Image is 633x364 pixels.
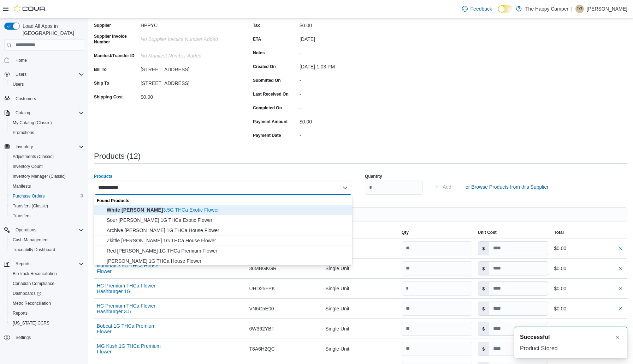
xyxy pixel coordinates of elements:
[554,244,625,253] div: $0.00
[10,172,84,181] span: Inventory Manager (Classic)
[10,236,51,244] a: Cash Management
[16,227,36,233] span: Operations
[7,308,87,318] button: Reports
[10,152,57,161] a: Adjustments (Classic)
[300,34,394,42] div: [DATE]
[13,226,39,234] button: Operations
[1,259,87,269] button: Reports
[300,75,394,83] div: -
[7,162,87,171] button: Inventory Count
[10,236,84,244] span: Cash Management
[10,119,84,127] span: My Catalog (Classic)
[97,323,167,334] button: Bobcat 1G THCa Premium Flower
[1,142,87,152] button: Inventory
[300,130,394,138] div: -
[13,291,41,296] span: Dashboards
[97,263,167,274] button: Illuminati 3.5G THCa House Flower
[7,171,87,181] button: Inventory Manager (Classic)
[94,246,352,256] button: Red Runtz 1G THCa Premium Flower
[13,174,66,179] span: Inventory Manager (Classic)
[478,242,489,255] label: $
[323,261,399,275] div: Single Unit
[10,299,54,308] a: Metrc Reconciliation
[10,269,60,278] a: BioTrack Reconciliation
[471,5,492,12] span: Feedback
[463,180,551,194] button: or Browse Products from this Supplier
[7,298,87,308] button: Metrc Reconciliation
[13,56,84,65] span: Home
[13,109,33,117] button: Catalog
[10,212,33,220] a: Transfers
[323,227,399,238] button: Unit
[16,57,27,63] span: Home
[323,322,399,336] div: Single Unit
[554,230,564,235] span: Total
[323,241,399,255] div: Single Unit
[94,152,141,160] h3: Products (12)
[7,118,87,128] button: My Catalog (Classic)
[498,5,513,13] input: Dark Mode
[402,230,409,235] span: Qty
[1,69,87,79] button: Users
[300,102,394,111] div: -
[498,13,498,13] span: Dark Mode
[13,70,84,79] span: Users
[13,95,39,103] a: Customers
[478,282,489,295] label: $
[253,105,282,111] label: Completed On
[554,284,625,293] div: $0.00
[571,5,573,13] p: |
[13,70,29,79] button: Users
[141,50,235,59] div: No Manifest Number added
[7,201,87,211] button: Transfers (Classic)
[249,264,277,273] span: 36MBGKGR
[10,289,84,298] span: Dashboards
[10,202,84,210] span: Transfers (Classic)
[10,245,58,254] a: Traceabilty Dashboard
[13,260,33,268] button: Reports
[13,301,51,306] span: Metrc Reconciliation
[13,247,55,253] span: Traceabilty Dashboard
[7,191,87,201] button: Purchase Orders
[7,318,87,328] button: [US_STATE] CCRS
[10,80,84,89] span: Users
[13,237,48,243] span: Cash Management
[323,302,399,316] div: Single Unit
[10,245,84,254] span: Traceabilty Dashboard
[141,64,235,72] div: [STREET_ADDRESS]
[554,304,625,313] div: $0.00
[478,322,489,335] label: $
[459,2,495,16] a: Feedback
[10,299,84,308] span: Metrc Reconciliation
[249,345,274,353] span: T8A6H2QC
[10,152,84,161] span: Adjustments (Classic)
[94,205,352,215] button: White Runtz 3.5G THCa Exotic Flower
[575,5,584,13] div: Tyler Giamberini
[13,142,36,151] button: Inventory
[141,34,235,42] div: No Supplier Invoice Number added
[253,133,281,138] label: Payment Date
[13,203,48,209] span: Transfers (Classic)
[94,195,352,205] div: Found Products
[7,269,87,279] button: BioTrack Reconciliation
[431,180,454,194] button: Add
[478,230,497,235] span: Unit Cost
[10,182,84,190] span: Manifests
[94,34,138,45] label: Supplier Invoice Number
[478,342,489,356] label: $
[13,320,49,326] span: [US_STATE] CCRS
[443,183,451,190] span: Add
[10,202,51,210] a: Transfers (Classic)
[10,212,84,220] span: Transfers
[16,110,30,116] span: Catalog
[342,185,348,190] button: Close list of options
[520,344,622,353] div: Product Stored
[10,162,46,171] a: Inventory Count
[10,192,84,200] span: Purchase Orders
[141,78,235,86] div: [STREET_ADDRESS]
[475,227,551,238] button: Unit Cost
[7,245,87,255] button: Traceabilty Dashboard
[10,319,52,327] a: [US_STATE] CCRS
[97,343,167,354] button: MG Kush 1G THCa Premium Flower
[300,20,394,28] div: $0.00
